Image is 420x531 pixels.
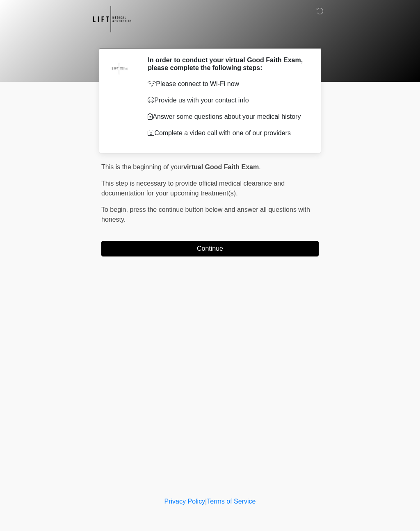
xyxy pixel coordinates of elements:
[148,56,306,72] h2: In order to conduct your virtual Good Faith Exam, please complete the following steps:
[183,163,259,170] strong: virtual Good Faith Exam
[164,498,205,505] a: Privacy Policy
[148,128,306,138] p: Complete a video call with one of our providers
[205,498,207,505] a: |
[148,79,306,89] p: Please connect to Wi-Fi now
[148,112,306,122] p: Answer some questions about your medical history
[207,498,256,505] a: Terms of Service
[101,206,130,213] span: To begin,
[101,241,319,256] button: Continue
[101,180,285,197] span: This step is necessary to provide official medical clearance and documentation for your upcoming ...
[148,95,306,105] p: Provide us with your contact info
[101,163,183,170] span: This is the beginning of your
[259,163,260,170] span: .
[93,6,131,32] img: Lift Medical Aesthetics Logo
[107,56,132,81] img: Agent Avatar
[101,206,310,223] span: press the continue button below and answer all questions with honesty.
